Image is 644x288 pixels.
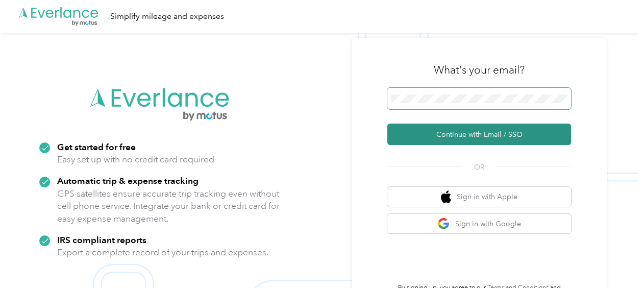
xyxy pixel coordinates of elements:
[57,141,136,152] strong: Get started for free
[387,214,571,234] button: google logoSign in with Google
[441,190,451,203] img: apple logo
[110,10,224,23] div: Simplify mileage and expenses
[57,175,199,186] strong: Automatic trip & expense tracking
[57,153,214,166] p: Easy set up with no credit card required
[57,234,146,245] strong: IRS compliant reports
[434,63,525,77] h3: What's your email?
[437,218,450,230] img: google logo
[461,162,497,173] span: OR
[57,246,268,259] p: Export a complete record of your trips and expenses.
[387,124,571,145] button: Continue with Email / SSO
[57,187,280,225] p: GPS satellites ensure accurate trip tracking even without cell phone service. Integrate your bank...
[387,187,571,207] button: apple logoSign in with Apple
